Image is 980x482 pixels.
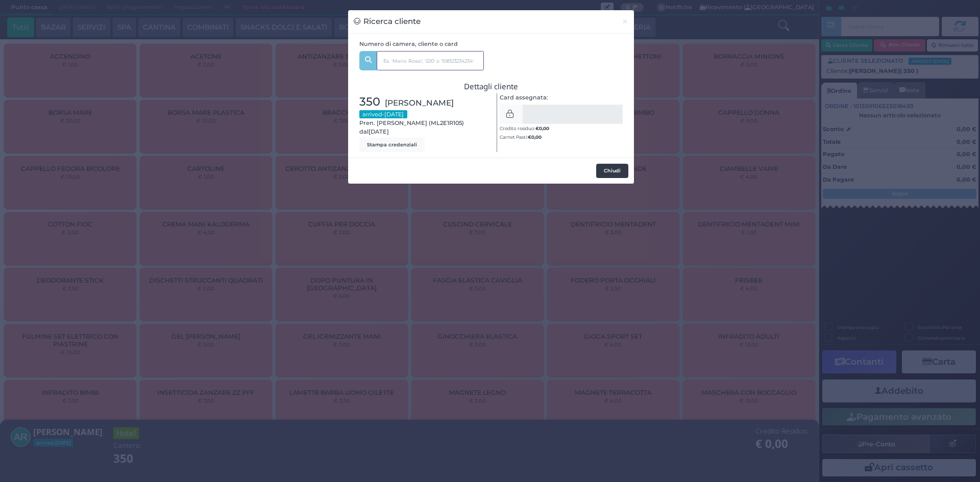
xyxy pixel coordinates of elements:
input: Es. 'Mario Rossi', '220' o '108123234234' [377,51,484,70]
h3: Dettagli cliente [359,82,623,91]
div: Pren. [PERSON_NAME] (ML2E1R105) dal [354,93,491,152]
h3: Ricerca cliente [354,16,421,28]
span: × [622,16,628,27]
span: 0,00 [539,125,549,132]
label: Numero di camera, cliente o card [359,40,458,48]
b: € [535,125,549,131]
b: € [528,134,542,140]
small: arrived-[DATE] [359,110,407,118]
label: Card assegnata: [500,93,548,102]
span: 350 [359,93,380,111]
small: Carnet Pasti: [500,134,542,140]
small: Credito residuo: [500,125,549,131]
button: Stampa credenziali [359,138,425,152]
button: Chiudi [596,164,628,178]
span: 0,00 [531,134,542,140]
button: Chiudi [616,10,634,33]
span: [DATE] [369,128,389,136]
span: [PERSON_NAME] [385,97,454,109]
